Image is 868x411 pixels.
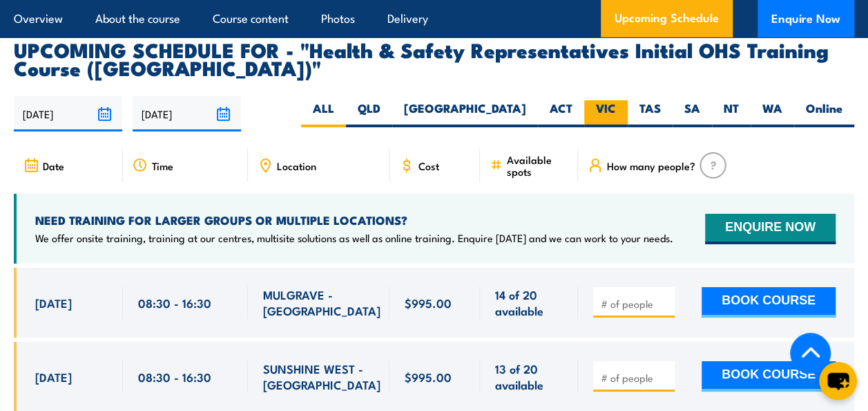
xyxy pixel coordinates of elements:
span: $995.00 [405,369,452,385]
span: Location [277,160,316,172]
span: SUNSHINE WEST - [GEOGRAPHIC_DATA] [263,360,380,393]
label: SA [673,100,712,127]
span: Time [152,160,173,172]
span: How many people? [607,160,695,172]
span: Cost [418,160,439,172]
label: [GEOGRAPHIC_DATA] [392,100,538,127]
button: BOOK COURSE [702,361,836,392]
input: # of people [601,371,670,385]
button: chat-button [819,362,857,400]
span: 08:30 - 16:30 [138,369,211,385]
label: WA [751,100,794,127]
span: MULGRAVE - [GEOGRAPHIC_DATA] [263,286,380,319]
span: 14 of 20 available [495,286,563,319]
label: TAS [628,100,673,127]
label: ACT [538,100,584,127]
input: To date [133,96,241,131]
span: 13 of 20 available [495,360,563,393]
p: We offer onsite training, training at our centres, multisite solutions as well as online training... [35,231,673,245]
label: ALL [301,100,346,127]
input: From date [14,96,122,131]
span: Date [43,160,64,172]
h4: NEED TRAINING FOR LARGER GROUPS OR MULTIPLE LOCATIONS? [35,212,673,228]
span: [DATE] [35,369,72,385]
span: 08:30 - 16:30 [138,295,211,311]
h2: UPCOMING SCHEDULE FOR - "Health & Safety Representatives Initial OHS Training Course ([GEOGRAPHIC... [14,40,854,76]
span: Available spots [507,154,568,177]
label: QLD [346,100,392,127]
span: [DATE] [35,295,72,311]
button: BOOK COURSE [702,287,836,318]
span: $995.00 [405,295,452,311]
button: ENQUIRE NOW [705,214,836,244]
label: VIC [584,100,628,127]
input: # of people [601,297,670,311]
label: NT [712,100,751,127]
label: Online [794,100,854,127]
